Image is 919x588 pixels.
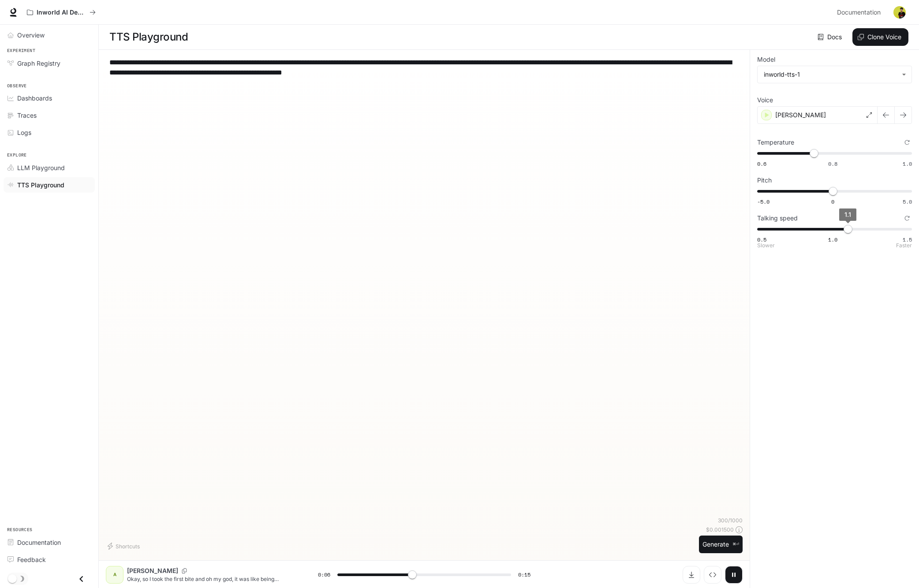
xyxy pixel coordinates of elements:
[757,160,766,167] span: 0.6
[902,213,912,223] button: Reset to default
[704,566,721,584] button: Inspect
[4,125,95,140] a: Logs
[4,56,95,71] a: Graph Registry
[4,27,95,43] a: Overview
[816,28,845,46] a: Docs
[831,198,834,205] span: 0
[903,198,912,205] span: 5.0
[17,111,37,120] span: Traces
[758,66,912,83] div: inworld-tts-1
[896,243,912,248] p: Faster
[833,4,887,21] a: Documentation
[828,236,837,243] span: 1.0
[757,139,794,145] p: Temperature
[17,128,31,137] span: Logs
[127,566,178,575] p: [PERSON_NAME]
[4,552,95,567] a: Feedback
[17,180,64,190] span: TTS Playground
[17,93,52,103] span: Dashboards
[837,7,881,18] span: Documentation
[127,575,297,583] p: Okay, so I took the first bite and oh my god, it was like being [DEMOGRAPHIC_DATA] again Like pic...
[757,97,773,103] p: Voice
[37,9,86,16] p: Inworld AI Demos
[71,570,91,588] button: Close drawer
[17,59,60,68] span: Graph Registry
[891,4,908,21] button: User avatar
[757,215,798,221] p: Talking speed
[17,163,65,172] span: LLM Playground
[718,517,743,524] p: 300 / 1000
[903,160,912,167] span: 1.0
[757,243,775,248] p: Slower
[903,236,912,243] span: 1.5
[699,536,743,554] button: Generate⌘⏎
[4,108,95,123] a: Traces
[902,138,912,147] button: Reset to default
[106,539,143,553] button: Shortcuts
[4,90,95,106] a: Dashboards
[757,198,770,205] span: -5.0
[8,573,17,583] span: Dark mode toggle
[844,211,851,218] span: 1.1
[17,555,46,564] span: Feedback
[17,538,61,547] span: Documentation
[17,30,45,40] span: Overview
[764,70,897,79] div: inworld-tts-1
[683,566,700,584] button: Download audio
[852,28,908,46] button: Clone Voice
[757,236,766,243] span: 0.5
[757,56,775,63] p: Model
[518,570,530,579] span: 0:15
[757,177,772,183] p: Pitch
[828,160,837,167] span: 0.8
[109,28,188,46] h1: TTS Playground
[4,177,95,193] a: TTS Playground
[4,535,95,550] a: Documentation
[23,4,100,21] button: All workspaces
[178,568,191,573] button: Copy Voice ID
[318,570,330,579] span: 0:06
[732,542,739,547] p: ⌘⏎
[893,6,906,19] img: User avatar
[706,526,734,533] p: $ 0.001500
[4,160,95,175] a: LLM Playground
[775,111,826,119] p: [PERSON_NAME]
[108,568,122,582] div: A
